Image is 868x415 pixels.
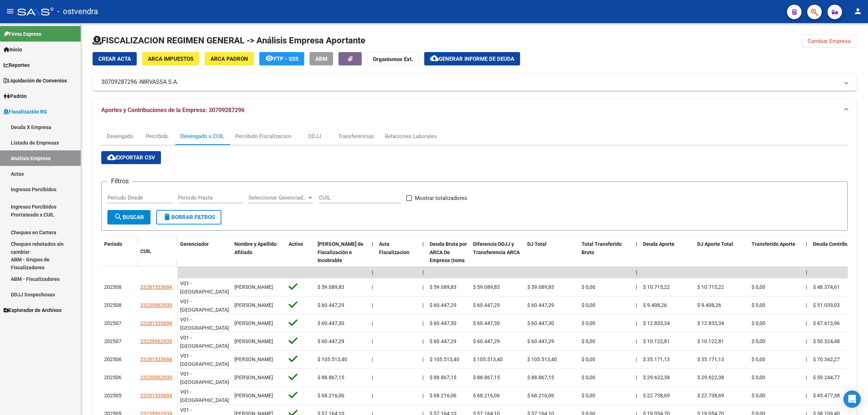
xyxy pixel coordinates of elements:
datatable-header-cell: Transferido Aporte [749,236,803,285]
button: Exportar CSV [101,151,161,164]
span: $ 50.324,48 [813,338,840,344]
span: Liquidación de Convenios [4,77,67,85]
span: $ 45.477,38 [813,393,840,398]
datatable-header-cell: Deuda Contribucion [810,236,864,285]
span: V01 - [GEOGRAPHIC_DATA] [180,371,229,385]
span: $ 35.171,13 [643,356,670,362]
span: Activo [289,241,303,247]
span: Fiscalización RG [4,108,47,116]
span: $ 47.613,96 [813,320,840,326]
button: Buscar [107,210,150,224]
span: 202505 [104,393,122,398]
span: CUIL [140,248,151,254]
span: [PERSON_NAME] de Fiscalización e Incobrable [318,241,363,264]
span: $ 10.715,22 [697,284,724,290]
span: [PERSON_NAME] [234,320,273,326]
span: $ 0,00 [582,320,595,326]
span: Buscar [114,214,144,221]
span: $ 105.513,40 [473,356,503,362]
span: Gerenciador [180,241,209,247]
datatable-header-cell: | [420,236,427,285]
span: Acta Fiscalizacion [379,241,409,255]
datatable-header-cell: DJ Aporte Total [694,236,749,285]
span: $ 105.513,40 [318,356,347,362]
h3: Filtros [107,176,132,186]
span: $ 60.447,30 [430,320,456,326]
button: Organismos Ext. [367,52,419,65]
span: | [806,375,807,380]
span: 23281535684 [140,284,172,290]
span: $ 88.867,15 [318,375,344,380]
span: | [806,338,807,344]
span: V01 - [GEOGRAPHIC_DATA] [180,317,229,331]
span: 202508 [104,284,122,290]
span: V01 - [GEOGRAPHIC_DATA] [180,353,229,367]
span: V01 - [GEOGRAPHIC_DATA] [180,335,229,349]
button: ARCA Impuestos [142,52,199,65]
datatable-header-cell: Nombre y Apellido Afiliado [231,236,286,285]
span: | [636,356,637,362]
span: V01 - [GEOGRAPHIC_DATA] [180,299,229,313]
span: | [806,393,807,398]
span: Exportar CSV [107,154,155,161]
span: $ 0,00 [582,393,595,398]
span: Cambiar Empresa [808,38,851,44]
span: $ 9.408,26 [697,302,721,308]
span: $ 60.447,30 [473,320,500,326]
span: $ 59.089,83 [318,284,344,290]
mat-icon: delete [163,213,171,221]
span: | [422,284,424,290]
span: 202506 [104,356,122,362]
datatable-header-cell: Acta Fiscalizacion [376,236,420,285]
span: - ostvendra [57,4,98,20]
span: | [806,356,807,362]
span: $ 12.833,34 [697,320,724,326]
span: 23239962939 [140,338,172,344]
span: $ 88.867,15 [527,375,554,380]
span: Firma Express [4,30,41,38]
button: ARCA Padrón [205,52,254,65]
span: Nombre y Apellido Afiliado [234,241,277,255]
span: | [636,241,637,247]
span: $ 105.513,40 [527,356,557,362]
span: 202506 [104,375,122,380]
span: $ 60.447,30 [318,320,344,326]
span: $ 10.715,22 [643,284,670,290]
span: $ 68.216,06 [318,393,344,398]
span: | [636,320,637,326]
span: | [636,302,637,308]
datatable-header-cell: Diferencia DDJJ y Transferencia ARCA [470,236,524,285]
span: $ 59.089,83 [430,284,456,290]
datatable-header-cell: Deuda Bruta Neto de Fiscalización e Incobrable [315,236,369,285]
span: [PERSON_NAME] [234,338,273,344]
span: | [636,338,637,344]
mat-icon: menu [6,7,14,16]
span: $ 0,00 [582,356,595,362]
span: | [806,302,807,308]
span: Crear Acta [98,56,131,62]
span: [PERSON_NAME] [234,356,273,362]
span: Total Transferido Bruto [582,241,622,255]
span: $ 12.833,34 [643,320,670,326]
span: | [372,356,373,362]
span: V01 - [GEOGRAPHIC_DATA] [180,281,229,295]
span: $ 60.447,29 [318,338,344,344]
datatable-header-cell: Total Transferido Bruto [579,236,633,285]
span: $ 60.447,29 [473,338,500,344]
datatable-header-cell: | [369,236,376,285]
button: Generar informe de deuda [424,52,520,65]
span: $ 0,00 [752,375,765,380]
span: Inicio [4,46,22,54]
span: | [372,284,373,290]
button: FTP - SSS [259,52,304,65]
span: | [422,241,424,247]
span: Borrar Filtros [163,214,215,221]
span: | [422,356,424,362]
span: Aportes y Contribuciones de la Empresa: 30709287296 [101,107,244,114]
span: $ 105.513,40 [430,356,459,362]
span: | [372,269,373,275]
datatable-header-cell: Activo [286,236,315,285]
mat-icon: search [114,213,123,221]
datatable-header-cell: DJ Total [524,236,579,285]
span: $ 68.216,06 [473,393,500,398]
